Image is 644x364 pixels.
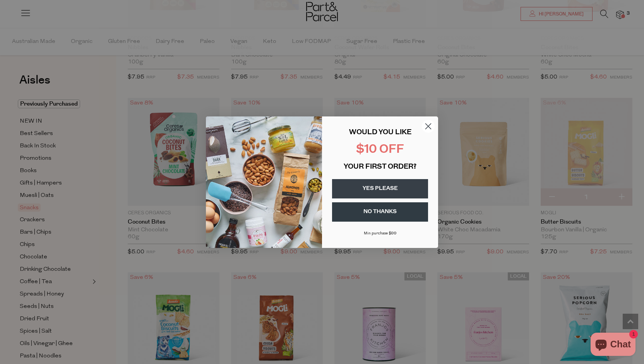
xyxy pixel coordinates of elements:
[364,231,397,236] span: Min purchase $99
[588,333,638,358] inbox-online-store-chat: Shopify online store chat
[332,179,428,198] button: YES PLEASE
[356,144,404,156] span: $10 OFF
[332,202,428,222] button: NO THANKS
[206,116,322,248] img: 43fba0fb-7538-40bc-babb-ffb1a4d097bc.jpeg
[344,164,416,171] span: YOUR FIRST ORDER?
[421,120,435,133] button: Close dialog
[349,129,411,136] span: WOULD YOU LIKE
